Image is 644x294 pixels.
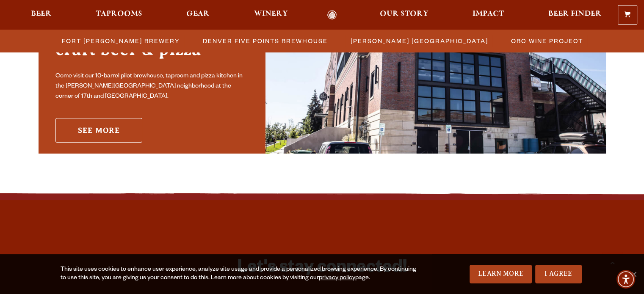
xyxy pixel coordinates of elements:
div: Accessibility Menu [616,270,635,289]
a: Beer [25,10,57,20]
a: See More [55,118,142,143]
span: Denver Five Points Brewhouse [203,35,328,47]
a: Denver Five Points Brewhouse [198,35,332,47]
span: Impact [473,11,504,17]
a: [PERSON_NAME] [GEOGRAPHIC_DATA] [345,35,492,47]
a: Beer Finder [542,10,607,20]
a: Learn More [470,265,532,283]
a: Our Story [374,10,434,20]
span: Taprooms [96,11,142,17]
span: [PERSON_NAME] [GEOGRAPHIC_DATA] [351,35,488,47]
a: Scroll to top [602,252,623,273]
p: Come visit our 10-barrel pilot brewhouse, taproom and pizza kitchen in the [PERSON_NAME][GEOGRAPH... [55,71,249,102]
span: Our Story [380,11,428,17]
a: OBC Wine Project [506,35,587,47]
span: OBC Wine Project [511,35,583,47]
a: Winery [249,10,293,20]
a: Taprooms [90,10,148,20]
span: Fort [PERSON_NAME] Brewery [62,35,180,47]
a: Odell Home [316,10,348,20]
span: Gear [186,11,210,17]
a: Fort [PERSON_NAME] Brewery [57,35,184,47]
div: This site uses cookies to enhance user experience, analyze site usage and provide a personalized ... [61,266,422,283]
a: privacy policy [319,275,355,282]
a: I Agree [535,265,582,283]
span: Beer Finder [548,11,601,17]
a: Impact [467,10,509,20]
span: Beer [31,11,52,17]
span: Winery [254,11,288,17]
a: Gear [181,10,215,20]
